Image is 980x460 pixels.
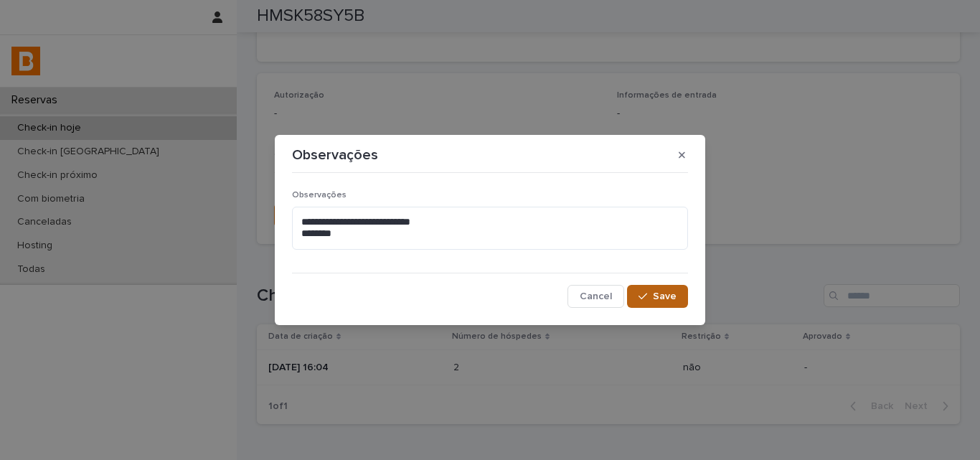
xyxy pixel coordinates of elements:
[292,191,347,200] span: Observações
[580,291,612,301] span: Cancel
[567,285,624,308] button: Cancel
[653,291,677,301] span: Save
[292,146,378,164] p: Observações
[627,285,688,308] button: Save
